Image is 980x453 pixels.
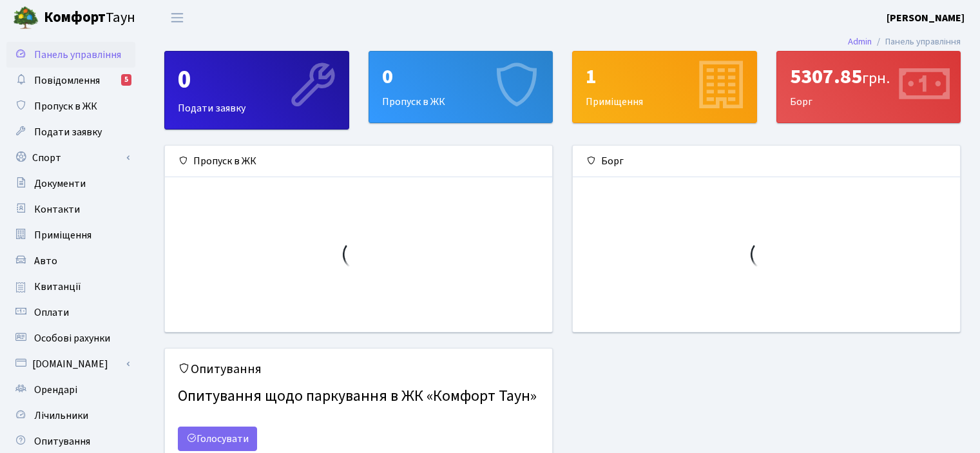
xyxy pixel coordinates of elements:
span: Приміщення [34,228,91,242]
span: Документи [34,177,86,191]
div: Борг [573,146,960,177]
button: Переключити навігацію [161,7,193,28]
div: 0 [382,64,540,89]
span: Оплати [34,305,69,320]
span: Опитування [34,434,90,448]
span: Квитанції [34,280,81,294]
a: Повідомлення5 [6,68,135,93]
span: Таун [44,7,135,29]
div: 5307.85 [790,64,948,89]
a: Особові рахунки [6,325,135,351]
a: [DOMAIN_NAME] [6,351,135,377]
span: Авто [34,254,57,268]
a: Спорт [6,145,135,171]
a: Пропуск в ЖК [6,93,135,119]
a: Квитанції [6,274,135,300]
a: Голосувати [178,427,257,451]
span: Лічильники [34,409,88,423]
a: Подати заявку [6,119,135,145]
div: Пропуск в ЖК [369,52,553,122]
div: Подати заявку [165,52,349,129]
div: 5 [121,74,131,86]
img: logo.png [13,5,39,31]
a: Оплати [6,300,135,325]
li: Панель управління [872,35,961,49]
div: 0 [178,64,336,95]
h4: Опитування щодо паркування в ЖК «Комфорт Таун» [178,382,539,411]
span: Особові рахунки [34,331,110,345]
span: Пропуск в ЖК [34,99,97,113]
span: Подати заявку [34,125,102,139]
span: грн. [862,67,890,90]
a: 1Приміщення [572,51,757,123]
nav: breadcrumb [829,28,980,55]
span: Контакти [34,202,80,217]
a: Документи [6,171,135,197]
span: Повідомлення [34,73,100,88]
div: Пропуск в ЖК [165,146,552,177]
b: Комфорт [44,7,106,28]
a: Лічильники [6,403,135,429]
a: Admin [848,35,872,48]
a: Контакти [6,197,135,222]
b: [PERSON_NAME] [887,11,965,25]
span: Орендарі [34,383,77,397]
h5: Опитування [178,361,539,377]
a: 0Подати заявку [164,51,349,130]
a: 0Пропуск в ЖК [369,51,553,123]
a: Панель управління [6,42,135,68]
a: Приміщення [6,222,135,248]
a: Орендарі [6,377,135,403]
a: [PERSON_NAME] [887,10,965,26]
span: Панель управління [34,48,121,62]
a: Авто [6,248,135,274]
div: Приміщення [573,52,756,122]
div: 1 [586,64,744,89]
div: Борг [777,52,961,122]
